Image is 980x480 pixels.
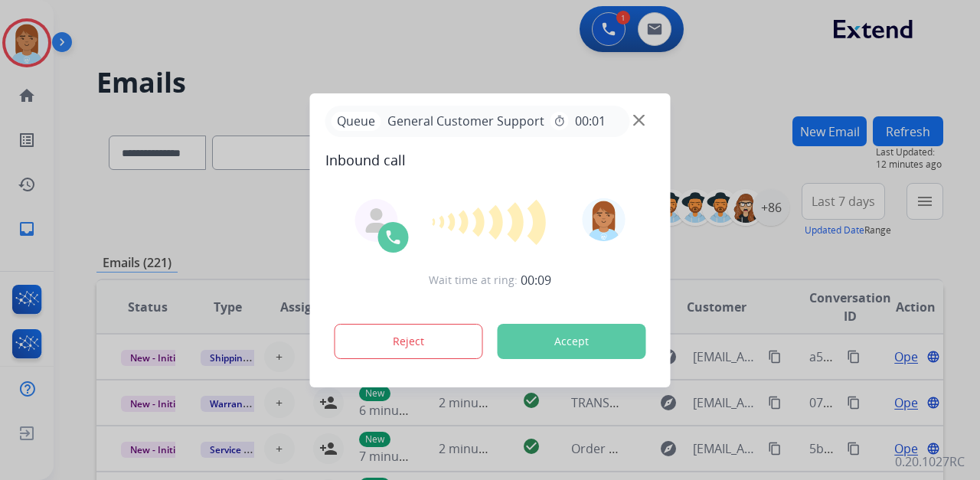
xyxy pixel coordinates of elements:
[335,324,483,359] button: Reject
[633,114,645,126] img: close-button
[575,112,606,130] span: 00:01
[381,112,550,130] span: General Customer Support
[498,324,646,359] button: Accept
[521,271,551,289] span: 00:09
[429,273,518,288] span: Wait time at ring:
[325,149,655,171] span: Inbound call
[895,452,965,471] p: 0.20.1027RC
[364,208,389,233] img: agent-avatar
[332,112,381,131] p: Queue
[554,115,566,127] mat-icon: timer
[582,198,625,241] img: avatar
[384,228,403,247] img: call-icon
